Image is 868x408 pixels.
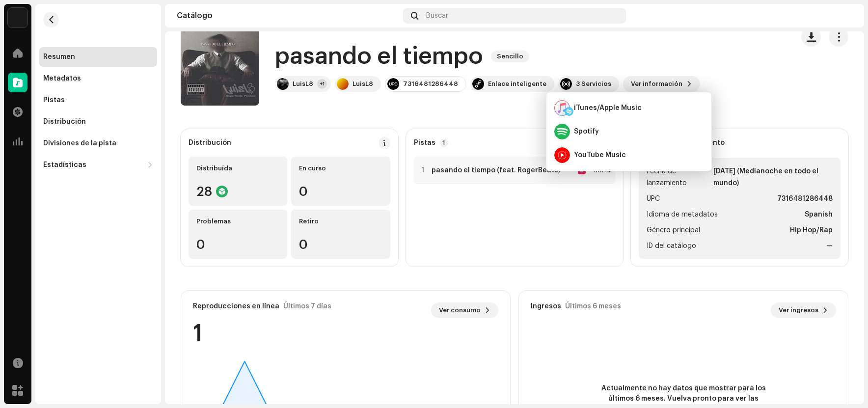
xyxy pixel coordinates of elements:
[277,78,289,90] img: e8711566-9cf1-443b-9901-cfa07fa0c501
[647,224,700,236] span: Género principal
[39,69,157,88] re-m-nav-item: Metadatos
[39,90,157,110] re-m-nav-item: Pistas
[623,76,700,92] button: Ver información
[647,209,718,220] span: Idioma de metadatos
[293,80,313,88] div: LuisL8
[432,166,560,174] strong: pasando el tiempo (feat. RogerBeats)
[189,139,231,147] div: Distribución
[771,302,836,318] button: Ver ingresos
[196,164,279,172] div: Distribuída
[403,80,458,88] div: 7316481286448
[283,302,331,310] div: Últimos 7 días
[196,218,279,225] div: Problemas
[647,240,696,252] span: ID del catálogo
[43,75,81,82] div: Metadatos
[193,302,279,310] div: Reproducciones en línea
[43,53,75,61] div: Resumen
[39,47,157,67] re-m-nav-item: Resumen
[39,134,157,153] re-m-nav-item: Divisiones de la pista
[777,193,833,205] strong: 7316481286448
[647,165,711,189] span: Fecha de lanzamiento
[647,193,660,205] span: UPC
[565,302,621,310] div: Últimos 6 meses
[43,96,65,104] div: Pistas
[790,224,833,236] strong: Hip Hop/Rap
[488,80,546,88] div: Enlace inteligente
[713,165,833,189] strong: [DATE] (Medianoche en todo el mundo)
[43,139,116,147] div: Divisiones de la pista
[805,209,833,220] strong: Spanish
[177,12,399,20] div: Catálogo
[491,51,529,62] span: Sencillo
[826,240,833,252] strong: —
[353,80,373,88] div: LuisL8
[414,139,435,147] strong: Pistas
[431,302,498,318] button: Ver consumo
[275,41,483,72] h1: pasando el tiempo
[574,128,599,136] div: Spotify
[43,118,86,126] div: Distribución
[576,80,611,88] div: 3 Servicios
[837,8,852,24] img: d4a12199-94c1-497b-995c-107edde19150
[39,155,157,175] re-m-nav-dropdown: Estadísticas
[43,161,86,169] div: Estadísticas
[779,300,818,320] span: Ver ingresos
[439,138,448,147] p-badge: 1
[631,74,682,94] span: Ver información
[299,218,382,225] div: Retiro
[299,164,382,172] div: En curso
[39,112,157,132] re-m-nav-item: Distribución
[8,8,27,27] img: 4d5a508c-c80f-4d99-b7fb-82554657661d
[426,12,448,20] span: Buscar
[574,104,642,112] div: iTunes/Apple Music
[317,79,327,89] div: +1
[574,151,626,159] div: YouTube Music
[531,302,561,310] div: Ingresos
[439,300,481,320] span: Ver consumo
